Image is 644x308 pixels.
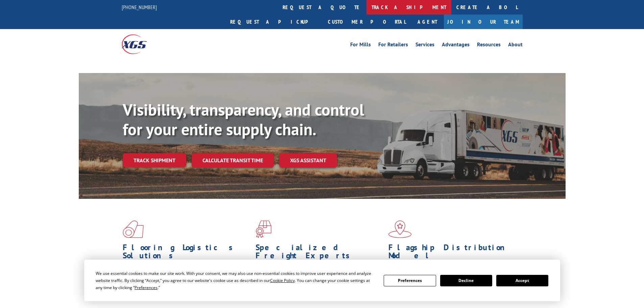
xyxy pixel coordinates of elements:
[388,243,516,263] h1: Flagship Distribution Model
[440,275,492,286] button: Decline
[444,15,523,29] a: Join Our Team
[384,275,436,286] button: Preferences
[123,243,251,263] h1: Flooring Logistics Solutions
[388,220,412,238] img: xgs-icon-flagship-distribution-model-red
[411,15,444,29] a: Agent
[477,42,501,49] a: Resources
[123,153,186,167] a: Track shipment
[442,42,470,49] a: Advantages
[225,15,323,29] a: Request a pickup
[378,42,408,49] a: For Retailers
[192,153,274,168] a: Calculate transit time
[256,220,271,238] img: xgs-icon-focused-on-flooring-red
[122,4,157,10] a: [PHONE_NUMBER]
[350,42,371,49] a: For Mills
[270,278,295,283] span: Cookie Policy
[323,15,411,29] a: Customer Portal
[256,243,383,263] h1: Specialized Freight Experts
[508,42,523,49] a: About
[135,285,158,290] span: Preferences
[84,260,560,301] div: Cookie Consent Prompt
[123,99,364,140] b: Visibility, transparency, and control for your entire supply chain.
[96,270,376,291] div: We use essential cookies to make our site work. With your consent, we may also use non-essential ...
[415,42,434,49] a: Services
[123,220,144,238] img: xgs-icon-total-supply-chain-intelligence-red
[279,153,337,168] a: XGS ASSISTANT
[496,275,548,286] button: Accept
